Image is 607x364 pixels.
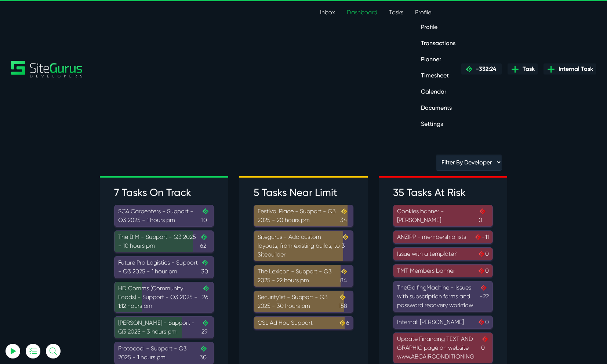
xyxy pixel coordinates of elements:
div: Cookies banner - [PERSON_NAME] [397,207,489,225]
div: Sitegurus - Add custom layouts, from existing builds, to Sitebuilder [258,233,349,259]
a: Profile [409,5,461,20]
span: 30 [200,344,210,362]
div: Internal: [PERSON_NAME] [397,318,489,327]
div: Security1st - Support - Q3 2025 - 30 hours pm [258,293,349,310]
a: ANZIPP - membership lists-11 [393,230,493,244]
a: Update Financing TEXT AND GRAPHIC page on website www.ABCAIRCONDITIONING0 [393,332,493,363]
a: Timesheet [415,68,461,83]
div: [PERSON_NAME] - Support - Q3 2025 - 3 hours pm [118,318,210,336]
div: Future Pro Logistics - Support - Q3 2025 - 1 hour pm [118,258,210,276]
a: SC4 Carpenters - Support - Q3 2025 - 1 hours pm10 [114,205,214,227]
a: Transactions [415,36,461,51]
a: Sitegurus - Add custom layouts, from existing builds, to Sitebuilder3 [254,230,353,261]
a: Security1st - Support - Q3 2025 - 30 hours pm158 [254,291,353,313]
h3: 5 Tasks Near Limit [254,186,353,199]
span: -332:24 [473,65,496,72]
span: 62 [200,233,210,250]
a: The B1M - Support - Q3 2025 - 10 hours pm62 [114,230,214,252]
div: TMT Members banner [397,266,489,275]
a: Internal Task [544,63,596,74]
a: Planner [415,52,461,67]
img: Sitegurus Logo [11,61,83,77]
a: Calendar [415,84,461,99]
a: Inbox [314,5,341,20]
span: 26 [202,284,210,310]
a: Cookies banner - [PERSON_NAME]0 [393,205,493,227]
a: Dashboard [341,5,383,20]
a: Task [508,63,538,74]
div: Protocool - Support - Q3 2025 - 1 hours pm [118,344,210,362]
a: -332:24 [461,63,502,74]
span: 30 [201,258,210,276]
a: Documents [415,101,461,115]
span: 34 [340,207,349,225]
span: -22 [480,283,489,310]
div: CSL Ad Hoc Support [258,318,349,327]
span: 3 [342,233,349,259]
span: Task [520,65,535,73]
div: HD Comms (Community Foods) - Support - Q3 2025 - 1:12 hours pm [118,284,210,310]
a: SiteGurus [11,61,83,77]
h3: 35 Tasks At Risk [393,186,493,199]
span: 158 [339,293,349,310]
a: TMT Members banner0 [393,264,493,277]
div: Issue with a template? [397,250,489,258]
a: Settings [415,117,461,131]
a: Protocool - Support - Q3 2025 - 1 hours pm30 [114,342,214,364]
span: 6 [338,318,349,327]
span: Internal Task [556,65,593,73]
a: Festival Place - Support - Q3 2025 - 20 hours pm34 [254,205,353,227]
a: TheGolfingMachine - Issues with subscription forms and password recovery workflow-22 [393,281,493,312]
a: Internal: [PERSON_NAME]0 [393,316,493,329]
div: The B1M - Support - Q3 2025 - 10 hours pm [118,233,210,250]
a: [PERSON_NAME] - Support - Q3 2025 - 3 hours pm29 [114,316,214,338]
span: 0 [477,250,489,258]
span: 29 [201,318,210,336]
a: CSL Ad Hoc Support6 [254,316,353,330]
a: The Lexicon - Support - Q3 2025 - 22 hours pm84 [254,265,353,287]
a: Future Pro Logistics - Support - Q3 2025 - 1 hour pm30 [114,256,214,278]
a: Issue with a template?0 [393,247,493,261]
span: -11 [474,233,489,241]
h3: 7 Tasks On Track [114,186,214,199]
div: Update Financing TEXT AND GRAPHIC page on website www.ABCAIRCONDITIONING [397,335,489,361]
span: 0 [479,207,489,225]
span: 0 [477,266,489,275]
div: SC4 Carpenters - Support - Q3 2025 - 1 hours pm [118,207,210,225]
div: ANZIPP - membership lists [397,233,489,241]
div: The Lexicon - Support - Q3 2025 - 22 hours pm [258,267,349,285]
a: HD Comms (Community Foods) - Support - Q3 2025 - 1:12 hours pm26 [114,282,214,313]
a: Tasks [383,5,409,20]
span: 0 [477,318,489,327]
span: 10 [201,207,210,225]
div: Festival Place - Support - Q3 2025 - 20 hours pm [258,207,349,225]
div: TheGolfingMachine - Issues with subscription forms and password recovery workflow [397,283,489,310]
a: Profile [415,20,461,34]
span: 84 [340,267,349,285]
span: 0 [481,335,489,361]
